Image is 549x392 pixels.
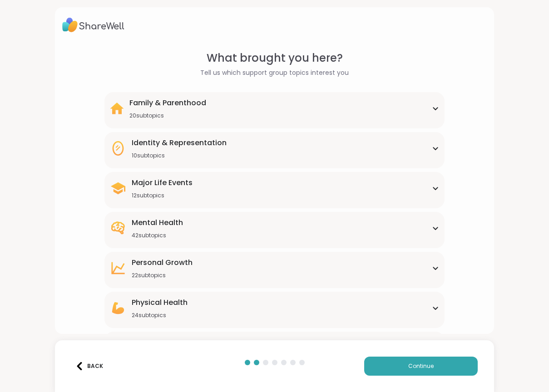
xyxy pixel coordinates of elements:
[132,152,227,159] div: 10 subtopics
[132,297,188,308] div: Physical Health
[129,98,206,108] div: Family & Parenthood
[132,217,183,228] div: Mental Health
[132,312,188,319] div: 24 subtopics
[408,362,434,370] span: Continue
[129,112,206,119] div: 20 subtopics
[207,50,343,66] span: What brought you here?
[75,362,103,370] div: Back
[132,272,193,279] div: 22 subtopics
[132,137,227,148] div: Identity & Representation
[132,177,193,188] div: Major Life Events
[132,257,193,268] div: Personal Growth
[364,357,478,376] button: Continue
[132,232,183,239] div: 42 subtopics
[71,357,108,376] button: Back
[62,15,124,35] img: ShareWell Logo
[132,192,193,199] div: 12 subtopics
[200,68,349,78] span: Tell us which support group topics interest you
